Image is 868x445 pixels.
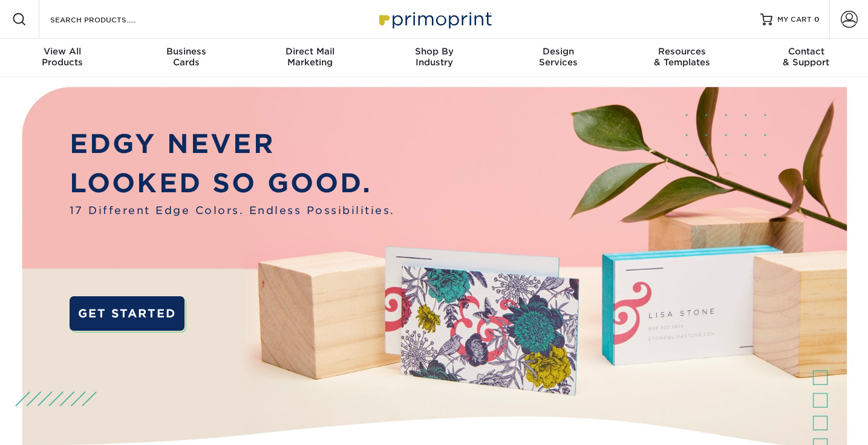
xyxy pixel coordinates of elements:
[374,6,495,32] img: Primoprint
[124,46,248,68] div: Cards
[620,46,744,57] span: Resources
[70,164,395,203] p: LOOKED SO GOOD.
[70,296,184,331] a: GET STARTED
[70,203,395,218] span: 17 Different Edge Colors. Endless Possibilities.
[248,46,372,68] div: Marketing
[70,125,395,164] p: EDGY NEVER
[744,46,868,57] span: Contact
[124,46,248,57] span: Business
[777,15,812,25] span: MY CART
[124,39,248,77] a: BusinessCards
[496,39,620,77] a: DesignServices
[49,12,167,27] input: SEARCH PRODUCTS.....
[744,46,868,68] div: & Support
[814,15,820,24] span: 0
[372,39,496,77] a: Shop ByIndustry
[744,39,868,77] a: Contact& Support
[372,46,496,57] span: Shop By
[372,46,496,68] div: Industry
[620,46,744,68] div: & Templates
[496,46,620,68] div: Services
[248,39,372,77] a: Direct MailMarketing
[496,46,620,57] span: Design
[248,46,372,57] span: Direct Mail
[620,39,744,77] a: Resources& Templates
